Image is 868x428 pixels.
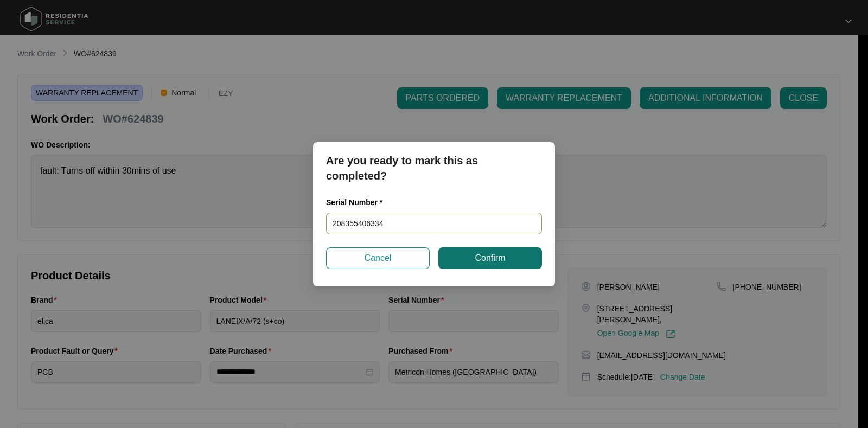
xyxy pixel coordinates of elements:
label: Serial Number * [326,197,391,208]
span: Cancel [365,252,392,265]
span: Confirm [475,252,505,265]
p: completed? [326,168,542,183]
p: Are you ready to mark this as [326,153,542,168]
button: Confirm [438,247,542,269]
button: Cancel [326,247,430,269]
